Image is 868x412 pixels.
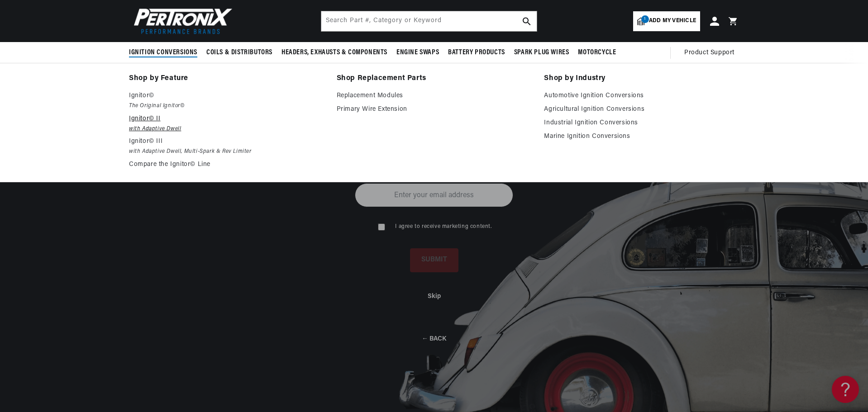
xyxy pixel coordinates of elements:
[129,42,202,63] summary: Ignition Conversions
[517,11,537,31] button: search button
[633,11,700,31] a: 1Add my vehicle
[544,131,739,142] a: Marine Ignition Conversions
[395,224,491,229] span: I agree to receive marketing content.
[684,42,739,64] summary: Product Support
[428,293,441,300] button: Skip
[396,48,439,57] span: Engine Swaps
[129,101,324,111] em: The Original Ignitor©
[337,104,532,115] a: Primary Wire Extension
[337,72,532,85] a: Shop Replacement Parts
[649,17,696,25] span: Add my vehicle
[202,42,277,63] summary: Coils & Distributors
[392,42,444,63] summary: Engine Swaps
[321,11,537,31] input: Search Part #, Category or Keyword
[578,48,616,57] span: Motorcycle
[129,5,233,37] img: Pertronix
[129,114,324,134] a: Ignitor© II with Adaptive Dwell
[444,42,510,63] summary: Battery Products
[544,104,739,115] a: Agricultural Ignition Conversions
[337,90,532,101] a: Replacement Modules
[129,159,324,170] a: Compare the Ignitor© Line
[641,15,649,23] span: 1
[422,334,446,343] button: ← BACK
[448,48,505,57] span: Battery Products
[573,42,620,63] summary: Motorcycle
[277,42,392,63] summary: Headers, Exhausts & Components
[129,72,324,85] a: Shop by Feature
[129,90,324,101] p: Ignitor©
[129,90,324,111] a: Ignitor© The Original Ignitor©
[544,118,739,128] a: Industrial Ignition Conversions
[129,136,324,147] p: Ignitor© III
[129,48,197,57] span: Ignition Conversions
[410,248,458,272] button: SUBMIT
[129,147,324,156] em: with Adaptive Dwell, Multi-Spark & Rev Limiter
[510,42,574,63] summary: Spark Plug Wires
[129,124,324,134] em: with Adaptive Dwell
[355,183,513,207] input: Enter your email address
[684,48,734,58] span: Product Support
[514,48,569,57] span: Spark Plug Wires
[544,72,739,85] a: Shop by Industry
[281,48,387,57] span: Headers, Exhausts & Components
[206,48,272,57] span: Coils & Distributors
[544,90,739,101] a: Automotive Ignition Conversions
[129,136,324,156] a: Ignitor© III with Adaptive Dwell, Multi-Spark & Rev Limiter
[129,114,324,124] p: Ignitor© II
